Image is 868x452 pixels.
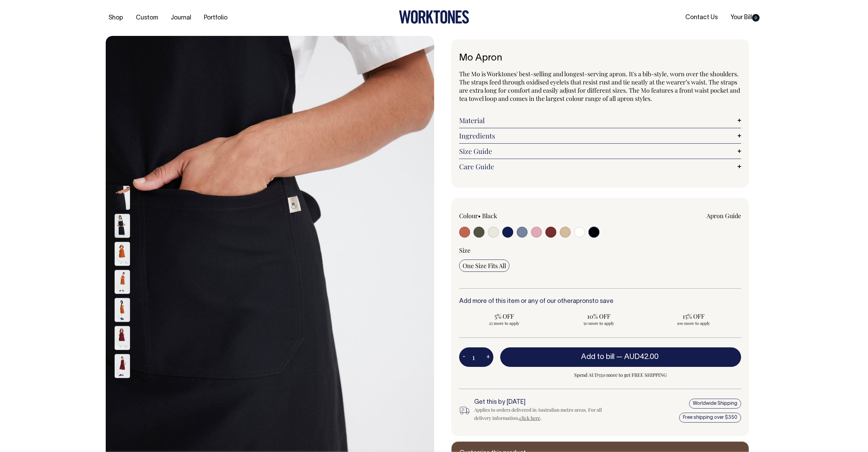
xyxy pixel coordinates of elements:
img: rust [115,298,130,322]
a: Portfolio [201,12,230,24]
span: — [616,354,660,360]
h1: Mo Apron [459,53,741,64]
span: The Mo is Worktones' best-selling and longest-serving apron. It's a bib-style, worn over the shou... [459,70,740,103]
button: - [459,350,469,364]
button: Add to bill —AUD42.00 [500,347,741,367]
a: Material [459,116,741,124]
a: Care Guide [459,162,741,171]
div: Size [459,246,741,254]
div: Colour [459,212,572,220]
span: 0 [752,14,760,22]
a: Shop [106,12,126,24]
input: One Size Fits All [459,260,509,272]
img: burgundy [115,326,130,350]
button: + [483,350,493,364]
span: 50 more to apply [557,320,641,326]
span: 25 more to apply [463,320,546,326]
img: black [115,186,130,210]
span: 15% OFF [652,312,736,320]
img: black [115,214,130,238]
label: Black [482,212,497,220]
input: 5% OFF 25 more to apply [459,310,550,328]
input: 10% OFF 50 more to apply [554,310,644,328]
span: One Size Fits All [463,262,506,270]
span: 5% OFF [463,312,546,320]
span: 100 more to apply [652,320,736,326]
span: 10% OFF [557,312,641,320]
img: burgundy [115,354,130,378]
a: Custom [133,12,161,24]
img: rust [115,270,130,294]
span: Spend AUD350 more to get FREE SHIPPING [500,371,741,379]
a: Your Bill0 [728,12,762,23]
a: Journal [168,12,194,24]
button: Next [117,380,127,395]
div: Applies to orders delivered in Australian metro areas. For all delivery information, . [474,406,613,422]
h6: Add more of this item or any of our other to save [459,298,741,305]
a: aprons [573,298,592,304]
a: Apron Guide [707,212,741,220]
a: Ingredients [459,132,741,140]
input: 15% OFF 100 more to apply [648,310,739,328]
span: AUD42.00 [624,354,659,360]
span: Add to bill [581,354,614,360]
a: Size Guide [459,147,741,155]
a: click here [519,415,540,421]
a: Contact Us [683,12,721,23]
span: • [478,212,481,220]
img: rust [115,242,130,266]
button: Previous [117,169,127,184]
h6: Get this by [DATE] [474,399,613,406]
